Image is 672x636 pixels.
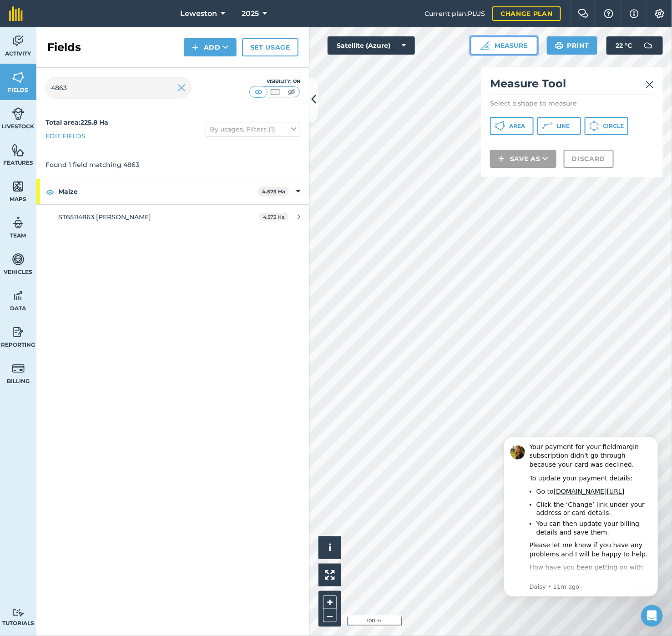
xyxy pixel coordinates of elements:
[325,570,335,580] img: Four arrows, one pointing top left, one top right, one bottom right and the last bottom left
[242,38,298,56] a: Set usage
[509,122,525,130] span: Area
[36,151,309,179] div: Found 1 field matching 4863
[654,9,665,18] img: A cog icon
[603,9,614,18] img: A question mark icon
[639,36,657,55] img: svg+xml;base64,PD94bWwgdmVyc2lvbj0iMS4wIiBlbmNvZGluZz0idXRmLTgiPz4KPCEtLSBHZW5lcmF0b3I6IEFkb2JlIE...
[192,42,198,53] img: svg+xml;base64,PHN2ZyB4bWxucz0iaHR0cDovL3d3dy53My5vcmcvMjAwMC9zdmciIHdpZHRoPSIxNCIgaGVpZ2h0PSIyNC...
[606,36,663,55] button: 22 °C
[58,213,151,221] span: ST65114863 [PERSON_NAME]
[490,423,672,611] iframe: Intercom notifications message
[253,87,264,96] img: svg+xml;base64,PHN2ZyB4bWxucz0iaHR0cDovL3d3dy53My5vcmcvMjAwMC9zdmciIHdpZHRoPSI1MCIgaGVpZ2h0PSI0MC...
[490,99,654,108] p: Select a shape to measure
[206,122,300,136] button: By usages, Filters (1)
[12,325,25,339] img: svg+xml;base64,PD94bWwgdmVyc2lvbj0iMS4wIiBlbmNvZGluZz0idXRmLTgiPz4KPCEtLSBHZW5lcmF0b3I6IEFkb2JlIE...
[328,36,415,55] button: Satellite (Azure)
[46,187,54,197] img: svg+xml;base64,PHN2ZyB4bWxucz0iaHR0cDovL3d3dy53My5vcmcvMjAwMC9zdmciIHdpZHRoPSIxOCIgaGVpZ2h0PSIyNC...
[578,9,589,18] img: Two speech bubbles overlapping with the left bubble in the forefront
[45,131,86,141] a: Edit fields
[12,143,25,157] img: svg+xml;base64,PHN2ZyB4bWxucz0iaHR0cDovL3d3dy53My5vcmcvMjAwMC9zdmciIHdpZHRoPSI1NiIgaGVpZ2h0PSI2MC...
[36,179,309,204] div: Maize4.573 Ha
[564,150,614,168] button: Discard
[180,8,217,19] span: Leweston
[286,87,297,96] img: svg+xml;base64,PHN2ZyB4bWxucz0iaHR0cDovL3d3dy53My5vcmcvMjAwMC9zdmciIHdpZHRoPSI1MCIgaGVpZ2h0PSI0MC...
[616,36,632,55] span: 22 ° C
[537,117,581,135] button: Line
[12,252,25,266] img: svg+xml;base64,PD94bWwgdmVyc2lvbj0iMS4wIiBlbmNvZGluZz0idXRmLTgiPz4KPCEtLSBHZW5lcmF0b3I6IEFkb2JlIE...
[323,609,337,622] button: –
[480,41,490,50] img: Ruler icon
[12,289,25,303] img: svg+xml;base64,PD94bWwgdmVyc2lvbj0iMS4wIiBlbmNvZGluZz0idXRmLTgiPz4KPCEtLSBHZW5lcmF0b3I6IEFkb2JlIE...
[490,150,556,168] button: Save as
[585,117,628,135] button: Circle
[262,188,285,195] strong: 4.573 Ha
[547,36,598,55] button: Print
[470,36,538,55] button: Measure
[12,362,25,375] img: svg+xml;base64,PD94bWwgdmVyc2lvbj0iMS4wIiBlbmNvZGluZz0idXRmLTgiPz4KPCEtLSBHZW5lcmF0b3I6IEFkb2JlIE...
[556,122,570,130] span: Line
[177,82,186,93] img: svg+xml;base64,PHN2ZyB4bWxucz0iaHR0cDovL3d3dy53My5vcmcvMjAwMC9zdmciIHdpZHRoPSIyMiIgaGVpZ2h0PSIzMC...
[641,605,663,627] iframe: Intercom live chat
[323,596,337,609] button: +
[184,38,237,56] button: Add
[242,8,259,19] span: 2025
[492,6,561,21] a: Change plan
[646,79,654,90] img: svg+xml;base64,PHN2ZyB4bWxucz0iaHR0cDovL3d3dy53My5vcmcvMjAwMC9zdmciIHdpZHRoPSIyMiIgaGVpZ2h0PSIzMC...
[318,536,341,559] button: i
[12,34,25,48] img: svg+xml;base64,PD94bWwgdmVyc2lvbj0iMS4wIiBlbmNvZGluZz0idXRmLTgiPz4KPCEtLSBHZW5lcmF0b3I6IEFkb2JlIE...
[555,40,564,51] img: svg+xml;base64,PHN2ZyB4bWxucz0iaHR0cDovL3d3dy53My5vcmcvMjAwMC9zdmciIHdpZHRoPSIxOSIgaGVpZ2h0PSIyNC...
[12,180,25,193] img: svg+xml;base64,PHN2ZyB4bWxucz0iaHR0cDovL3d3dy53My5vcmcvMjAwMC9zdmciIHdpZHRoPSI1NiIgaGVpZ2h0PSI2MC...
[259,213,288,221] span: 4.573 Ha
[12,609,25,617] img: svg+xml;base64,PD94bWwgdmVyc2lvbj0iMS4wIiBlbmNvZGluZz0idXRmLTgiPz4KPCEtLSBHZW5lcmF0b3I6IEFkb2JlIE...
[45,77,191,99] input: Search
[498,153,505,164] img: svg+xml;base64,PHN2ZyB4bWxucz0iaHR0cDovL3d3dy53My5vcmcvMjAwMC9zdmciIHdpZHRoPSIxNCIgaGVpZ2h0PSIyNC...
[9,6,23,21] img: fieldmargin Logo
[328,542,331,553] span: i
[12,216,25,230] img: svg+xml;base64,PD94bWwgdmVyc2lvbj0iMS4wIiBlbmNvZGluZz0idXRmLTgiPz4KPCEtLSBHZW5lcmF0b3I6IEFkb2JlIE...
[269,87,281,96] img: svg+xml;base64,PHN2ZyB4bWxucz0iaHR0cDovL3d3dy53My5vcmcvMjAwMC9zdmciIHdpZHRoPSI1MCIgaGVpZ2h0PSI0MC...
[36,205,309,229] a: ST65114863 [PERSON_NAME]4.573 Ha
[47,40,81,55] h2: Fields
[58,179,258,204] strong: Maize
[630,8,639,19] img: svg+xml;base64,PHN2ZyB4bWxucz0iaHR0cDovL3d3dy53My5vcmcvMjAwMC9zdmciIHdpZHRoPSIxNyIgaGVpZ2h0PSIxNy...
[424,9,485,19] span: Current plan : PLUS
[490,117,534,135] button: Area
[12,107,25,121] img: svg+xml;base64,PD94bWwgdmVyc2lvbj0iMS4wIiBlbmNvZGluZz0idXRmLTgiPz4KPCEtLSBHZW5lcmF0b3I6IEFkb2JlIE...
[603,122,624,130] span: Circle
[249,78,300,85] div: Visibility: On
[45,118,108,126] strong: Total area : 225.8 Ha
[12,71,25,84] img: svg+xml;base64,PHN2ZyB4bWxucz0iaHR0cDovL3d3dy53My5vcmcvMjAwMC9zdmciIHdpZHRoPSI1NiIgaGVpZ2h0PSI2MC...
[490,76,654,95] h2: Measure Tool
